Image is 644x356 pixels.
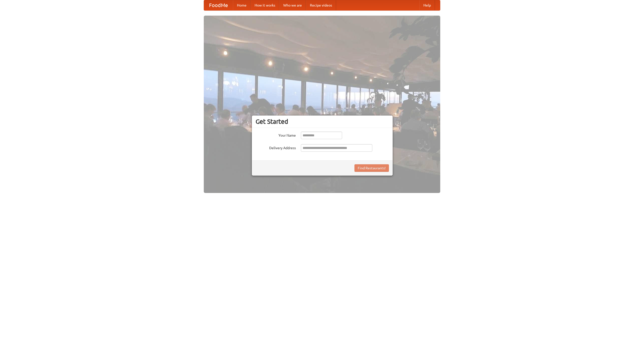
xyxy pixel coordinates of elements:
a: Recipe videos [306,0,336,10]
label: Your Name [256,132,296,138]
label: Delivery Address [256,144,296,150]
a: Who we are [279,0,306,10]
button: Find Restaurants! [354,164,389,172]
a: Home [233,0,251,10]
a: FoodMe [204,0,233,10]
h3: Get Started [256,118,389,125]
a: How it works [251,0,279,10]
a: Help [419,0,435,10]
